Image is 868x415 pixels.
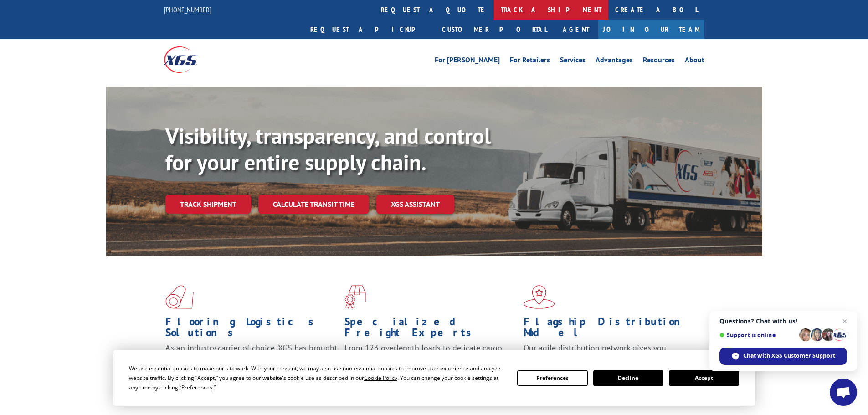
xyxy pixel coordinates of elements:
a: [PHONE_NUMBER] [164,5,211,14]
img: xgs-icon-focused-on-flooring-red [344,285,366,309]
span: As an industry carrier of choice, XGS has brought innovation and dedication to flooring logistics... [165,343,337,375]
div: Cookie Consent Prompt [113,350,755,406]
h1: Flagship Distribution Model [524,316,696,343]
b: Visibility, transparency, and control for your entire supply chain. [165,122,491,176]
div: We use essential cookies to make our site work. With your consent, we may also use non-essential ... [129,364,506,392]
span: Chat with XGS Customer Support [743,352,835,360]
a: For [PERSON_NAME] [435,56,500,67]
a: Join Our Team [598,20,704,39]
span: Questions? Chat with us! [719,318,847,325]
a: XGS ASSISTANT [376,195,454,214]
p: From 123 overlength loads to delicate cargo, our experienced staff knows the best way to move you... [344,343,517,383]
a: Request a pickup [303,20,435,39]
a: For Retailers [510,56,550,67]
button: Decline [593,370,663,386]
span: Our agile distribution network gives you nationwide inventory management on demand. [524,343,691,364]
a: Agent [554,20,598,39]
button: Accept [669,370,739,386]
a: Advantages [596,56,633,67]
span: Support is online [719,332,796,338]
img: xgs-icon-flagship-distribution-model-red [524,285,555,309]
span: Cookie Policy [364,374,397,382]
span: Chat with XGS Customer Support [719,348,847,365]
button: Preferences [517,370,587,386]
a: Services [560,56,586,67]
img: xgs-icon-total-supply-chain-intelligence-red [165,285,194,309]
a: Resources [643,56,675,67]
a: Open chat [830,379,857,406]
h1: Flooring Logistics Solutions [165,316,338,343]
a: Track shipment [165,195,251,214]
a: Customer Portal [435,20,554,39]
h1: Specialized Freight Experts [344,316,517,343]
span: Preferences [181,384,212,391]
a: Calculate transit time [258,195,369,214]
a: About [685,56,704,67]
